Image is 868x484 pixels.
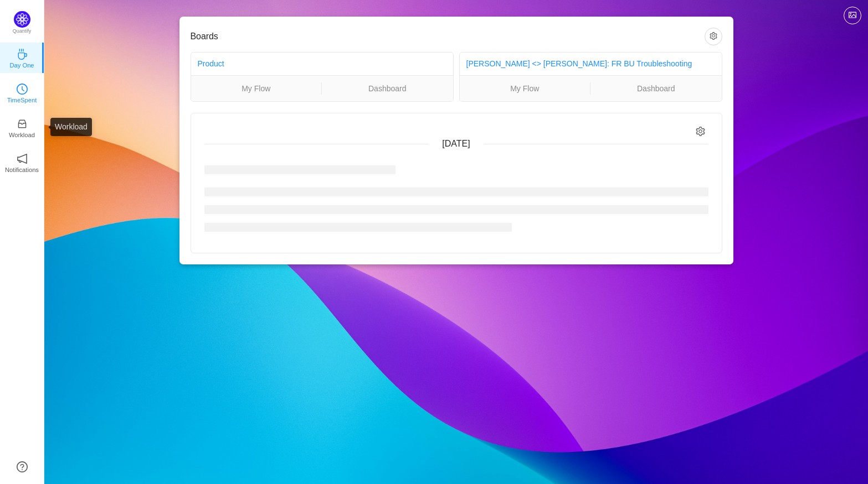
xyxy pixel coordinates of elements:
[17,461,28,472] a: icon: question-circle
[191,31,705,42] h3: Boards
[17,122,28,133] a: icon: inboxWorkload
[198,59,224,68] a: Product
[5,165,39,175] p: Notifications
[844,7,861,24] button: icon: picture
[17,87,28,98] a: icon: clock-circleTimeSpent
[590,82,722,95] a: Dashboard
[14,11,30,28] img: Quantify
[13,28,32,35] p: Quantify
[17,52,28,63] a: icon: coffeeDay One
[17,84,28,95] i: icon: clock-circle
[7,95,37,105] p: TimeSpent
[191,82,322,95] a: My Flow
[705,28,722,45] button: icon: setting
[442,139,470,148] span: [DATE]
[17,157,28,168] a: icon: notificationNotifications
[17,49,28,60] i: icon: coffee
[322,82,453,95] a: Dashboard
[460,82,590,95] a: My Flow
[9,60,34,70] p: Day One
[9,130,35,140] p: Workload
[466,59,692,68] a: [PERSON_NAME] <> [PERSON_NAME]: FR BU Troubleshooting
[17,153,28,164] i: icon: notification
[17,118,28,129] i: icon: inbox
[696,127,705,136] i: icon: setting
